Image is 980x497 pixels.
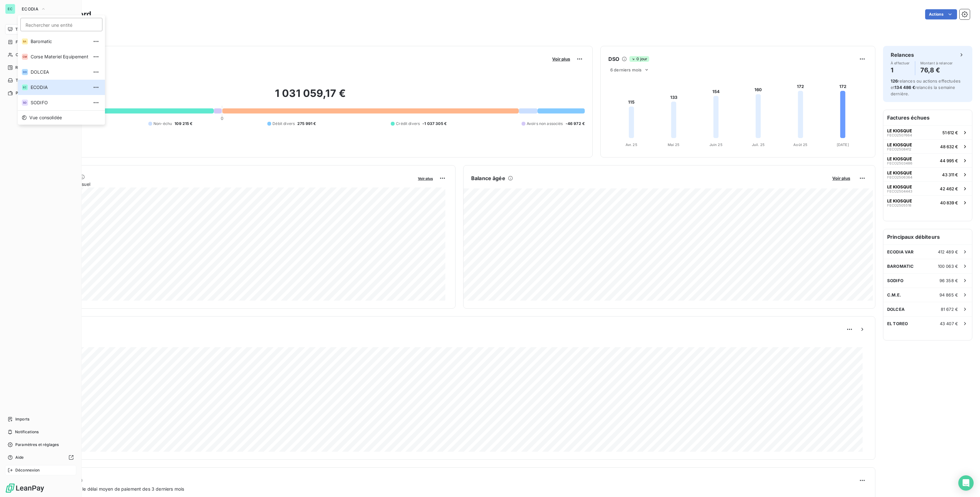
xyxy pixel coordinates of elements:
span: Déconnexion [15,467,40,473]
span: SODIFO [887,278,903,283]
span: 51 612 € [942,130,958,135]
span: LE KIOSQUE [887,198,912,203]
span: LE KIOSQUE [887,128,912,133]
div: BA [22,38,28,45]
span: 100 063 € [938,264,958,269]
button: LE KIOSQUEFECO250636443 311 € [883,167,972,181]
button: Voir plus [416,175,435,181]
h6: DSO [608,55,619,63]
span: 0 [221,116,223,121]
span: Débit divers [272,121,295,127]
h2: 1 031 059,17 € [36,87,585,106]
h4: 1 [891,65,910,75]
span: 43 311 € [942,172,958,177]
span: Tableau de bord [15,26,45,32]
h4: 76,8 € [920,65,953,75]
span: Paiements [16,90,35,96]
span: FECO2504443 [887,189,912,193]
span: ECODIA [22,6,38,11]
tspan: Mai 25 [668,143,679,147]
button: LE KIOSQUEFECO250766451 612 € [883,125,972,139]
span: Notifications [15,429,39,435]
span: 94 865 € [939,292,958,297]
span: DOLCEA [31,69,88,75]
div: DO [22,69,28,75]
span: 109 215 € [174,121,192,127]
span: 40 839 € [940,200,958,205]
tspan: Août 25 [793,143,807,147]
button: Voir plus [830,175,852,181]
span: LE KIOSQUE [887,156,912,161]
span: Vue consolidée [29,114,62,121]
div: Open Intercom Messenger [958,475,974,491]
span: Prévisionnel basé sur le délai moyen de paiement des 3 derniers mois [36,486,184,492]
span: relances ou actions effectuées et relancés la semaine dernière. [891,78,961,96]
span: ECODIA [31,84,88,91]
span: Voir plus [552,56,570,62]
span: Aide [15,455,24,460]
span: Paramètres et réglages [15,442,59,448]
button: LE KIOSQUEFECO250348644 995 € [883,153,972,167]
span: -1 037 305 € [422,121,447,127]
span: Imports [15,416,29,422]
span: -46 972 € [566,121,585,127]
span: LE KIOSQUE [887,184,912,189]
span: 42 462 € [940,186,958,191]
span: DOLCEA [887,307,905,312]
span: 43 407 € [940,321,958,326]
button: Actions [925,9,957,19]
span: Chiffre d'affaires mensuel [36,181,413,187]
span: Relances [15,65,32,70]
span: 126 [891,78,898,84]
span: Montant à relancer [920,61,953,65]
span: 81 672 € [941,307,958,312]
img: Logo LeanPay [5,483,45,493]
span: Tâches [16,77,29,83]
span: Baromatic [31,38,88,45]
tspan: Avr. 25 [626,143,637,147]
span: Factures [16,39,32,45]
span: LE KIOSQUE [887,170,912,175]
span: 0 jour [629,56,649,62]
span: 134 486 € [895,85,915,90]
span: À effectuer [891,61,910,65]
div: CM [22,54,28,60]
a: Aide [5,452,76,463]
span: FECO2503486 [887,161,912,165]
span: Clients [16,52,28,58]
button: Voir plus [550,56,572,62]
tspan: [DATE] [837,143,849,147]
span: Avoirs non associés [527,121,563,127]
span: ECODIA VAR [887,249,914,254]
h6: Relances [891,51,914,59]
span: 412 489 € [938,249,958,254]
span: LE KIOSQUE [887,142,912,147]
div: SO [22,99,28,106]
span: 48 632 € [940,144,958,149]
span: FECO2505518 [887,203,911,207]
button: LE KIOSQUEFECO250444342 462 € [883,181,972,195]
tspan: Juil. 25 [752,143,765,147]
h6: Factures échues [883,110,972,125]
span: 6 derniers mois [610,67,642,72]
div: EC [5,4,15,14]
input: placeholder [20,18,102,31]
span: FECO2508412 [887,147,911,151]
button: LE KIOSQUEFECO250841248 632 € [883,139,972,153]
span: Non-échu [153,121,172,127]
span: FECO2506364 [887,175,912,179]
span: EL TOREO [887,321,908,326]
button: LE KIOSQUEFECO250551840 839 € [883,195,972,209]
span: C.M.E. [887,292,901,297]
span: Voir plus [832,176,850,181]
tspan: Juin 25 [709,143,723,147]
span: Crédit divers [396,121,420,127]
h6: Principaux débiteurs [883,229,972,245]
span: SODIFO [31,99,88,106]
span: BAROMATIC [887,264,914,269]
span: 275 991 € [297,121,316,127]
span: Corse Materiel Equipement [31,54,88,60]
span: 44 995 € [940,158,958,163]
span: 96 358 € [939,278,958,283]
h6: Balance âgée [471,174,505,182]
